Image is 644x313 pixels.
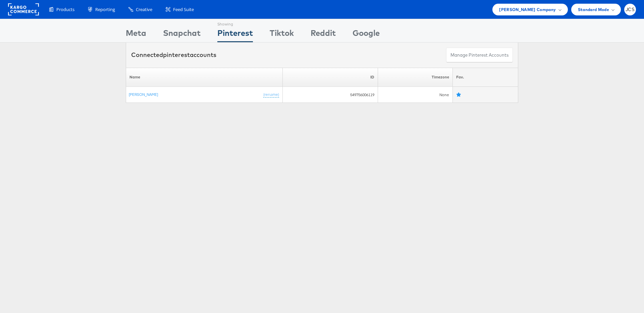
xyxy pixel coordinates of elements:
[446,48,513,63] button: Manage Pinterest Accounts
[626,7,635,12] span: JCS
[56,6,74,13] span: Products
[378,68,452,87] th: Timezone
[282,87,378,103] td: 549756006119
[499,6,556,13] span: [PERSON_NAME] Company
[126,68,283,87] th: Name
[95,6,115,13] span: Reporting
[217,19,253,27] div: Showing
[578,6,609,13] span: Standard Mode
[129,92,158,97] a: [PERSON_NAME]
[173,6,194,13] span: Feed Suite
[126,27,146,42] div: Meta
[282,68,378,87] th: ID
[263,92,279,98] a: (rename)
[378,87,452,103] td: None
[311,27,336,42] div: Reddit
[353,27,380,42] div: Google
[163,51,190,59] span: pinterest
[136,6,152,13] span: Creative
[163,27,201,42] div: Snapchat
[217,27,253,42] div: Pinterest
[131,51,216,59] div: Connected accounts
[270,27,294,42] div: Tiktok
